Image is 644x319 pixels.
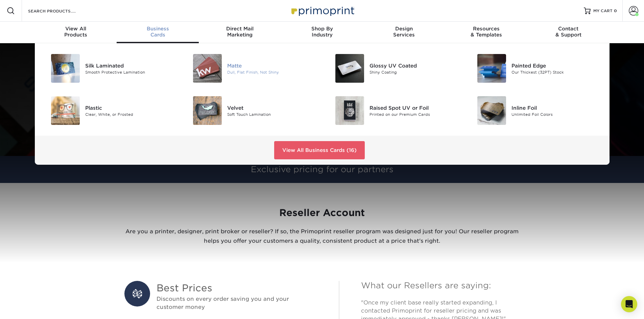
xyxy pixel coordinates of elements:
[445,22,527,43] a: Resources& Templates
[527,22,610,43] a: Contact& Support
[335,54,364,83] img: Glossy UV Coated Business Cards
[593,8,613,14] span: MY CART
[363,26,445,38] div: Services
[117,26,199,32] span: Business
[369,111,459,117] div: Printed on our Premium Cards
[281,22,363,43] a: Shop ByIndustry
[361,281,520,291] h4: What our Resellers are saying:
[185,51,317,85] a: Matte Business Cards Matte Dull, Flat Finish, Not Shiny
[35,26,117,32] span: View All
[227,62,317,69] div: Matte
[157,281,317,295] span: Best Prices
[477,54,506,83] img: Painted Edge Business Cards
[281,26,363,32] span: Shop By
[469,51,601,85] a: Painted Edge Business Cards Painted Edge Our Thickest (32PT) Stock
[445,26,527,38] div: & Templates
[85,104,175,111] div: Plastic
[527,26,610,32] span: Contact
[477,96,506,125] img: Inline Foil Business Cards
[281,26,363,38] div: Industry
[614,8,617,13] span: 0
[199,26,281,32] span: Direct Mail
[335,96,364,125] img: Raised Spot UV or Foil Business Cards
[85,111,175,117] div: Clear, White, or Frosted
[43,94,175,128] a: Plastic Business Cards Plastic Clear, White, or Frosted
[35,22,117,43] a: View AllProducts
[193,54,222,83] img: Matte Business Cards
[85,62,175,69] div: Silk Laminated
[621,296,637,312] div: Open Intercom Messenger
[445,26,527,32] span: Resources
[199,26,281,38] div: Marketing
[469,94,601,128] a: Inline Foil Business Cards Inline Foil Unlimited Foil Colors
[288,3,356,18] img: Primoprint
[363,26,445,32] span: Design
[511,69,601,75] div: Our Thickest (32PT) Stock
[369,104,459,111] div: Raised Spot UV or Foil
[85,69,175,75] div: Smooth Protective Lamination
[117,26,199,38] div: Cards
[27,7,93,15] input: SEARCH PRODUCTS.....
[227,111,317,117] div: Soft Touch Lamination
[363,22,445,43] a: DesignServices
[274,141,365,159] a: View All Business Cards (16)
[35,26,117,38] div: Products
[327,51,459,85] a: Glossy UV Coated Business Cards Glossy UV Coated Shiny Coating
[227,104,317,111] div: Velvet
[199,22,281,43] a: Direct MailMarketing
[511,104,601,111] div: Inline Foil
[327,94,459,128] a: Raised Spot UV or Foil Business Cards Raised Spot UV or Foil Printed on our Premium Cards
[124,281,317,311] li: Discounts on every order saving you and your customer money
[51,96,80,125] img: Plastic Business Cards
[527,26,610,38] div: & Support
[511,111,601,117] div: Unlimited Foil Colors
[51,54,80,83] img: Silk Laminated Business Cards
[43,51,175,85] a: Silk Laminated Business Cards Silk Laminated Smooth Protective Lamination
[369,69,459,75] div: Shiny Coating
[511,62,601,69] div: Painted Edge
[227,69,317,75] div: Dull, Flat Finish, Not Shiny
[117,22,199,43] a: BusinessCards
[369,62,459,69] div: Glossy UV Coated
[193,96,222,125] img: Velvet Business Cards
[185,94,317,128] a: Velvet Business Cards Velvet Soft Touch Lamination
